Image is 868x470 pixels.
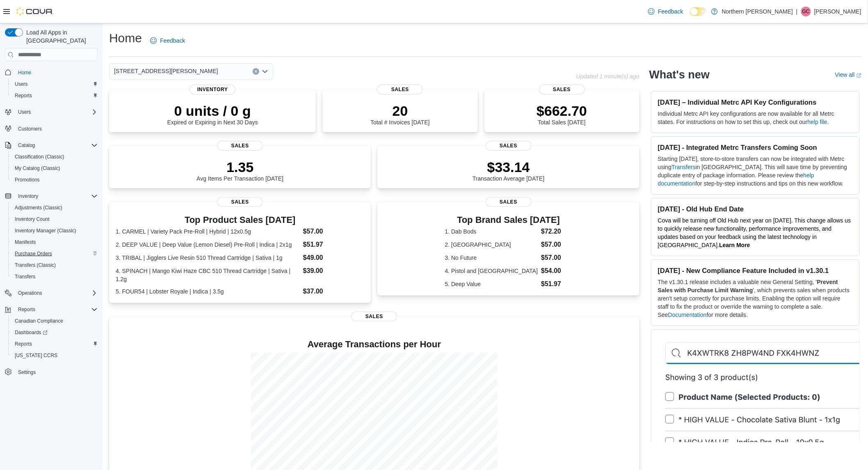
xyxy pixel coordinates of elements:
span: Users [15,107,98,117]
h3: Top Product Sales [DATE] [116,215,364,225]
dd: $57.00 [541,253,572,263]
button: Transfers (Classic) [8,259,101,271]
p: $33.14 [473,159,545,175]
dd: $54.00 [541,266,572,276]
a: Reports [11,91,35,101]
span: Feedback [160,37,185,45]
a: Customers [15,124,45,134]
span: Washington CCRS [11,351,98,360]
nav: Complex example [5,63,98,399]
button: Purchase Orders [8,248,101,259]
span: Reports [15,341,32,347]
button: [US_STATE] CCRS [8,350,101,361]
dt: 5. Deep Value [445,280,538,288]
span: Transfers [11,272,98,282]
span: Catalog [18,142,35,149]
h2: What's new [649,68,710,81]
button: Inventory Manager (Classic) [8,225,101,236]
span: Sales [539,85,585,94]
span: Sales [486,197,532,207]
dd: $57.00 [541,240,572,250]
p: Starting [DATE], store-to-store transfers can now be integrated with Metrc using in [GEOGRAPHIC_D... [658,155,853,188]
span: Load All Apps in [GEOGRAPHIC_DATA] [23,28,98,45]
a: Reports [11,339,35,349]
a: Home [15,68,34,78]
span: Operations [15,288,98,298]
span: Catalog [15,140,98,150]
span: Purchase Orders [15,250,52,257]
a: Promotions [11,175,43,185]
span: Reports [11,91,98,101]
span: Sales [377,85,423,94]
a: Users [11,79,31,89]
span: Home [18,69,31,76]
button: Inventory Count [8,213,101,225]
span: Cova will be turning off Old Hub next year on [DATE]. This change allows us to quickly release ne... [658,217,851,248]
span: Manifests [11,237,98,247]
button: Reports [8,90,101,101]
button: Operations [15,288,46,298]
span: Adjustments (Classic) [15,204,62,211]
h3: [DATE] - Old Hub End Date [658,205,853,213]
dt: 4. SPINACH | Mango Kiwi Haze CBC 510 Thread Cartridge | Sativa | 1.2g [116,267,300,283]
a: Purchase Orders [11,249,55,259]
a: Adjustments (Classic) [11,203,66,213]
span: Classification (Classic) [11,152,98,162]
span: Home [15,67,98,77]
span: GC [802,7,810,16]
span: Customers [18,126,42,132]
button: Transfers [8,271,101,282]
div: Transaction Average [DATE] [473,159,545,182]
a: help file [808,119,827,125]
a: Manifests [11,237,39,247]
dd: $37.00 [303,287,365,296]
h1: Home [109,30,142,46]
button: Inventory [15,191,41,201]
svg: External link [857,73,861,78]
div: Total # Invoices [DATE] [370,103,429,126]
span: Settings [15,367,98,377]
a: Feedback [147,32,188,49]
a: [US_STATE] CCRS [11,351,61,360]
span: Canadian Compliance [15,318,63,324]
button: Promotions [8,174,101,186]
a: Transfers (Classic) [11,260,59,270]
button: My Catalog (Classic) [8,163,101,174]
p: | [796,7,798,16]
span: Users [11,79,98,89]
a: Feedback [645,3,686,20]
a: Learn More [719,242,750,248]
h3: [DATE] - Integrated Metrc Transfers Coming Soon [658,143,853,151]
a: Documentation [668,312,707,318]
span: Operations [18,290,42,296]
p: 0 units / 0 g [167,103,258,119]
span: Transfers [15,273,35,280]
button: Users [2,106,101,118]
a: Inventory Manager (Classic) [11,226,80,236]
span: [US_STATE] CCRS [15,352,57,359]
span: Adjustments (Classic) [11,203,98,213]
h4: Average Transactions per Hour [116,339,633,349]
a: Transfers [672,164,696,170]
span: Promotions [15,177,40,183]
span: Canadian Compliance [11,316,98,326]
span: Dashboards [15,329,48,336]
span: Inventory [18,193,38,199]
p: Northern [PERSON_NAME] [722,7,793,16]
p: [PERSON_NAME] [814,7,861,16]
a: My Catalog (Classic) [11,163,64,173]
span: Transfers (Classic) [15,262,56,268]
button: Classification (Classic) [8,151,101,163]
a: Transfers [11,272,39,282]
dt: 1. CARMEL | Variety Pack Pre-Roll | Hybrid | 12x0.5g [116,227,300,236]
input: Dark Mode [690,7,707,16]
span: Inventory Count [15,216,50,222]
span: Inventory Manager (Classic) [11,226,98,236]
button: Operations [2,287,101,299]
dt: 2. [GEOGRAPHIC_DATA] [445,241,538,249]
dt: 3. TRIBAL | Jigglers Live Resin 510 Thread Cartridge | Sativa | 1g [116,254,300,262]
span: Reports [18,306,35,313]
button: Reports [15,305,39,314]
span: Users [15,81,27,87]
button: Adjustments (Classic) [8,202,101,213]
